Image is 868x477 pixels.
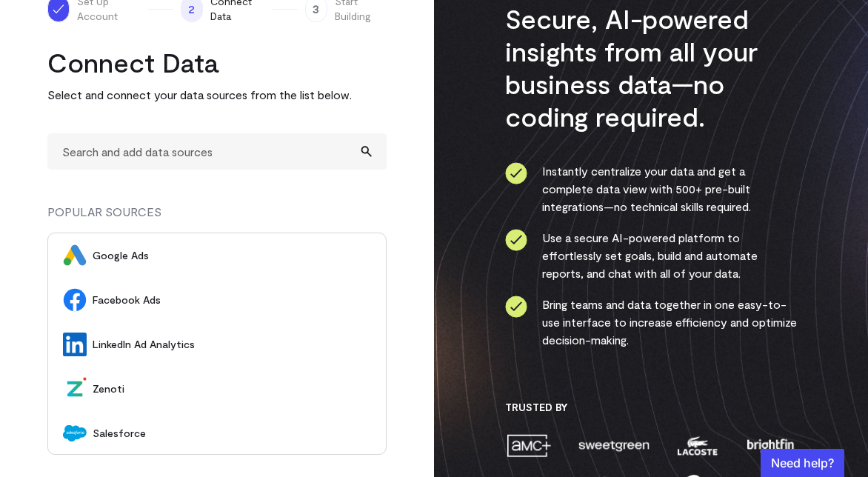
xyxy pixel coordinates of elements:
[744,433,797,458] img: brightfin-a251e171.png
[505,229,527,251] img: ico-check-circle-4b19435c.svg
[93,248,371,263] span: Google Ads
[505,296,798,349] li: Bring teams and data together in one easy-to-use interface to increase efficiency and optimize de...
[505,433,552,458] img: amc-0b11a8f1.png
[47,203,387,233] div: POPULAR SOURCES
[505,296,527,318] img: ico-check-circle-4b19435c.svg
[505,162,527,184] img: ico-check-circle-4b19435c.svg
[93,381,371,396] span: Zenoti
[63,377,87,401] img: Zenoti
[505,401,798,414] h3: Trusted By
[93,426,371,441] span: Salesforce
[51,1,66,16] img: ico-check-white-5ff98cb1.svg
[675,433,719,458] img: lacoste-7a6b0538.png
[47,46,387,79] h2: Connect Data
[93,293,371,307] span: Facebook Ads
[63,421,87,445] img: Salesforce
[505,2,798,133] h3: Secure, AI-powered insights from all your business data—no coding required.
[505,162,798,216] li: Instantly centralize your data and get a complete data view with 500+ pre-built integrations—no t...
[577,433,651,458] img: sweetgreen-1d1fb32c.png
[63,333,87,356] img: LinkedIn Ad Analytics
[63,244,87,267] img: Google Ads
[505,229,798,282] li: Use a secure AI-powered platform to effortlessly set goals, build and automate reports, and chat ...
[47,133,387,170] input: Search and add data sources
[63,288,87,312] img: Facebook Ads
[93,337,371,352] span: LinkedIn Ad Analytics
[47,86,387,104] p: Select and connect your data sources from the list below.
